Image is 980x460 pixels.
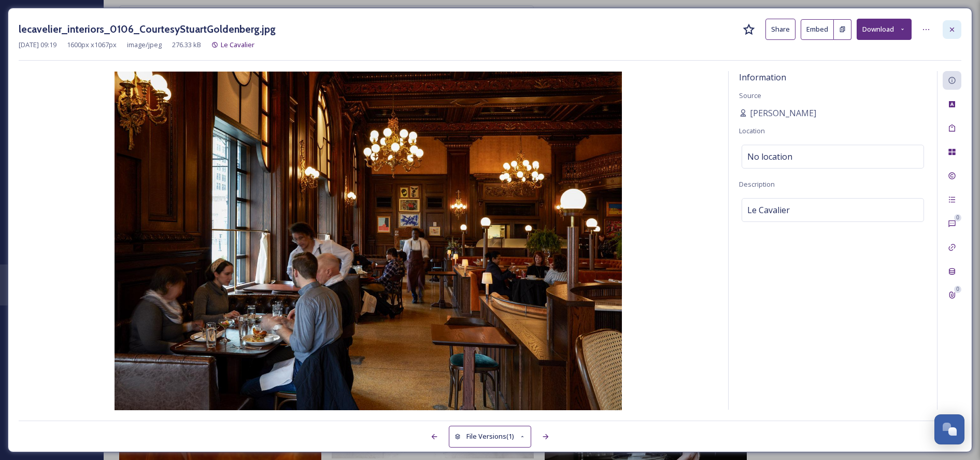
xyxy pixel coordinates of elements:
span: [DATE] 09:19 [19,40,56,50]
span: Source [739,91,761,100]
button: Download [857,19,912,40]
h3: lecavelier_interiors_0106_CourtesyStuartGoldenberg.jpg [19,22,276,37]
button: Embed [801,19,834,40]
button: Open Chat [934,414,964,444]
span: No location [747,150,792,163]
img: 1UahhR4OSw6GFkwsdGm7fNgkWZsMzjcN4.jpg [19,72,718,410]
button: File Versions(1) [449,426,532,447]
span: 1600 px x 1067 px [67,40,117,50]
span: Le Cavalier [747,204,790,216]
span: Location [739,126,765,135]
span: 276.33 kB [172,40,201,50]
span: Le Cavalier [221,40,254,49]
span: [PERSON_NAME] [750,107,816,119]
span: Description [739,179,775,189]
div: 0 [954,214,961,221]
span: Information [739,72,786,83]
span: image/jpeg [127,40,162,50]
div: 0 [954,286,961,293]
button: Share [765,19,796,40]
